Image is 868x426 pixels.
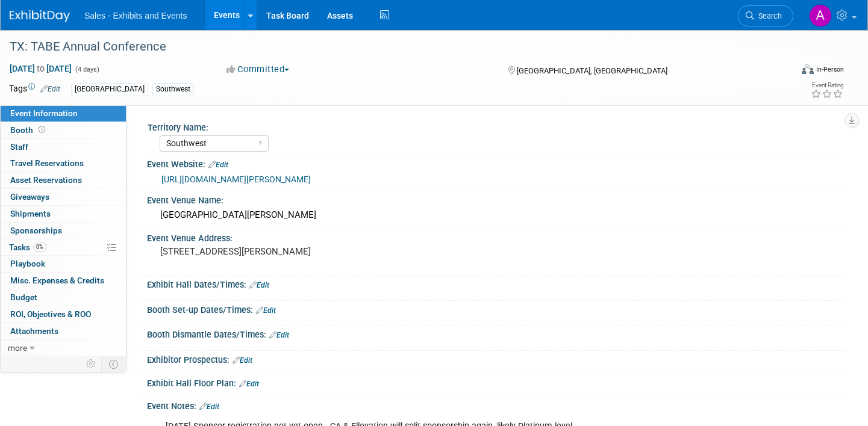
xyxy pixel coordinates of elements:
a: Edit [256,306,276,315]
div: Southwest [152,83,194,96]
span: Giveaways [10,192,49,202]
img: Alexandra Horne [809,4,832,27]
a: Edit [239,380,259,388]
span: Budget [10,292,37,302]
img: ExhibitDay [10,10,70,22]
a: Edit [199,403,219,411]
span: Booth [10,125,48,135]
div: Event Venue Name: [147,191,844,206]
span: to [35,64,46,73]
a: Search [738,5,793,26]
pre: [STREET_ADDRESS][PERSON_NAME] [160,246,424,257]
div: Exhibit Hall Floor Plan: [147,374,844,390]
div: Booth Set-up Dates/Times: [147,301,844,316]
a: Travel Reservations [1,155,126,171]
div: Booth Dismantle Dates/Times: [147,326,844,341]
a: Tasks0% [1,239,126,256]
span: Shipments [10,209,51,218]
div: TX: TABE Annual Conference [5,36,773,58]
div: Event Rating [811,82,843,88]
span: (4 days) [74,66,99,73]
a: Giveaways [1,189,126,205]
a: Booth [1,122,126,138]
div: Event Website: [147,155,844,171]
span: Booth not reserved yet [36,125,48,134]
a: [URL][DOMAIN_NAME][PERSON_NAME] [161,174,311,184]
div: [GEOGRAPHIC_DATA] [71,83,148,96]
a: Shipments [1,206,126,222]
span: 0% [33,242,46,252]
a: Edit [40,85,60,93]
a: Event Information [1,105,126,122]
span: [GEOGRAPHIC_DATA], [GEOGRAPHIC_DATA] [517,66,667,75]
span: ROI, Objectives & ROO [10,309,91,319]
a: more [1,340,126,356]
div: Exhibitor Prospectus: [147,351,844,366]
td: Personalize Event Tab Strip [81,356,102,372]
td: Toggle Event Tabs [102,356,126,372]
div: In-Person [816,65,844,74]
a: Sponsorships [1,223,126,239]
a: Edit [233,356,252,365]
a: Attachments [1,323,126,339]
div: Event Format [720,63,844,81]
span: Sales - Exhibits and Events [84,11,187,20]
td: Tags [9,82,60,96]
span: Staff [10,142,28,152]
span: Event Information [10,108,78,118]
div: Event Venue Address: [147,229,844,244]
a: Misc. Expenses & Credits [1,273,126,289]
span: Attachments [10,326,58,336]
a: Edit [249,281,269,289]
span: more [8,343,27,353]
a: Budget [1,289,126,306]
div: Exhibit Hall Dates/Times: [147,276,844,291]
span: Asset Reservations [10,175,82,185]
a: ROI, Objectives & ROO [1,306,126,323]
button: Committed [222,63,294,76]
a: Asset Reservations [1,172,126,188]
div: Event Notes: [147,397,844,413]
span: Travel Reservations [10,158,84,168]
div: [GEOGRAPHIC_DATA][PERSON_NAME] [156,206,835,224]
span: Misc. Expenses & Credits [10,276,104,285]
a: Staff [1,139,126,155]
span: Sponsorships [10,226,62,235]
img: Format-Inperson.png [802,64,814,74]
a: Playbook [1,256,126,272]
span: Tasks [9,242,46,252]
span: Playbook [10,259,45,268]
span: [DATE] [DATE] [9,63,72,74]
div: Territory Name: [148,119,838,134]
span: Search [754,11,782,20]
a: Edit [208,161,228,169]
a: Edit [269,331,289,339]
